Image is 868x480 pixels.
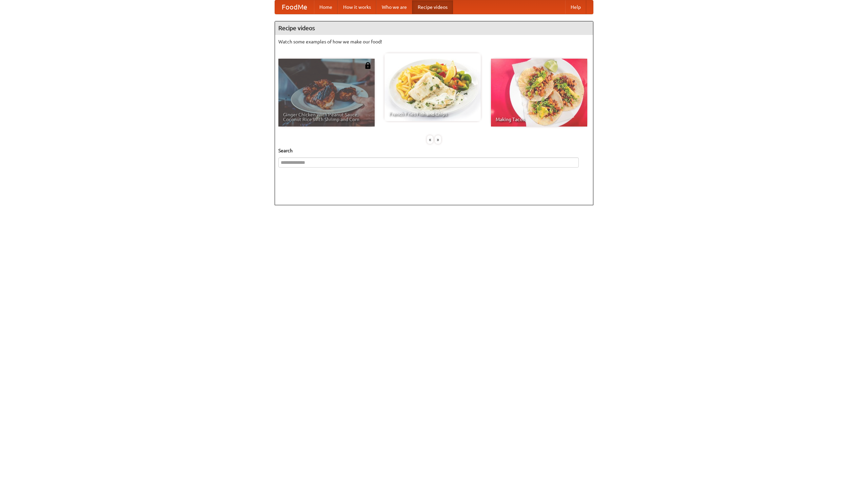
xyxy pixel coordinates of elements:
h4: Recipe videos [275,21,593,35]
img: 483408.png [364,62,371,69]
p: Watch some examples of how we make our food! [278,38,590,45]
div: » [435,135,441,144]
h5: Search [278,147,590,154]
a: Making Tacos [491,59,587,127]
div: « [427,135,433,144]
span: French Fries Fish and Chips [389,112,476,116]
a: Who we are [376,0,412,14]
span: Making Tacos [496,117,583,122]
a: Recipe videos [412,0,453,14]
a: How it works [338,0,376,14]
a: Help [565,0,586,14]
a: Home [314,0,338,14]
a: FoodMe [275,0,314,14]
a: French Fries Fish and Chips [384,53,481,121]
